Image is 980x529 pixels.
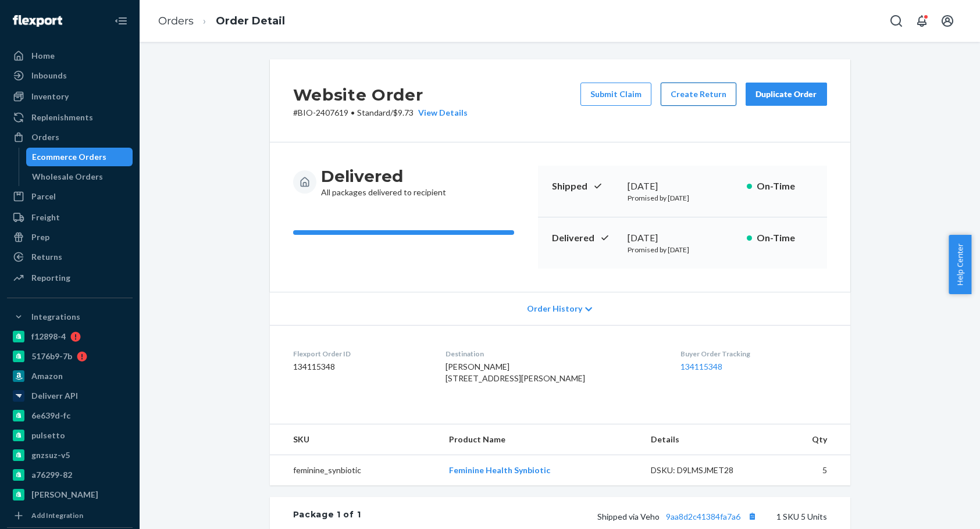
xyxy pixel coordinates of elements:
span: Order History [527,303,582,314]
td: 5 [769,455,850,486]
button: Close Navigation [109,9,133,33]
div: Integrations [31,311,80,323]
p: Delivered [552,231,618,245]
h2: Website Order [293,83,468,107]
div: Deliverr API [31,390,78,402]
div: Amazon [31,370,63,382]
th: Details [642,424,769,455]
a: Returns [7,248,133,266]
button: Open Search Box [885,9,908,33]
a: 5176b9-7b [7,347,133,366]
a: Prep [7,228,133,246]
div: pulsetto [31,430,65,441]
dt: Buyer Order Tracking [680,349,827,359]
a: Orders [7,128,133,146]
a: Home [7,47,133,65]
a: Order Detail [216,15,285,27]
button: Duplicate Order [746,83,827,106]
a: pulsetto [7,426,133,445]
dt: Flexport Order ID [293,349,427,359]
div: Prep [31,231,49,243]
span: Standard [357,108,390,117]
div: Add Integration [31,510,83,520]
img: Flexport logo [13,15,62,27]
span: Shipped via Veho [597,512,760,521]
a: Deliverr API [7,387,133,405]
div: Ecommerce Orders [32,151,106,163]
div: a76299-82 [31,469,72,481]
div: Parcel [31,191,56,202]
a: Feminine Health Synbiotic [449,465,550,475]
a: Freight [7,208,133,227]
div: Inventory [31,91,69,102]
div: 6e639d-fc [31,410,70,421]
button: Copy tracking number [745,509,760,524]
div: All packages delivered to recipient [321,166,446,198]
button: View Details [414,107,468,119]
a: 134115348 [680,362,722,371]
div: [PERSON_NAME] [31,489,98,501]
button: Open notifications [910,9,933,33]
dt: Destination [446,349,662,359]
div: [DATE] [628,180,737,193]
a: Ecommerce Orders [26,148,133,166]
div: 1 SKU 5 Units [361,509,826,524]
p: # BIO-2407619 / $9.73 [293,107,468,119]
ol: breadcrumbs [149,4,294,38]
a: Parcel [7,187,133,206]
a: Reporting [7,269,133,287]
a: gnzsuz-v5 [7,446,133,464]
div: f12898-4 [31,331,66,342]
p: Promised by [DATE] [628,193,737,203]
div: Inbounds [31,70,67,81]
a: 9aa8d2c41384fa7a6 [666,512,740,521]
span: • [351,108,355,117]
div: Orders [31,131,59,143]
div: Wholesale Orders [32,171,103,183]
h3: Delivered [321,166,446,187]
button: Submit Claim [580,83,651,106]
div: Returns [31,251,62,263]
dd: 134115348 [293,361,427,373]
a: [PERSON_NAME] [7,485,133,504]
p: Promised by [DATE] [628,245,737,255]
div: Home [31,50,55,62]
a: Amazon [7,367,133,385]
th: SKU [270,424,440,455]
a: Add Integration [7,509,133,523]
div: [DATE] [628,231,737,245]
button: Help Center [949,235,971,294]
a: Wholesale Orders [26,167,133,186]
div: gnzsuz-v5 [31,449,70,461]
div: Reporting [31,272,70,284]
span: [PERSON_NAME] [STREET_ADDRESS][PERSON_NAME] [446,362,585,383]
div: Duplicate Order [756,88,817,100]
button: Open account menu [936,9,959,33]
a: Orders [158,15,194,27]
a: Inbounds [7,66,133,85]
p: On-Time [757,180,813,193]
p: Shipped [552,180,618,193]
p: On-Time [757,231,813,245]
div: Replenishments [31,112,93,123]
th: Qty [769,424,850,455]
a: 6e639d-fc [7,406,133,425]
a: Replenishments [7,108,133,127]
div: 5176b9-7b [31,351,72,362]
button: Create Return [661,83,736,106]
button: Integrations [7,308,133,326]
a: a76299-82 [7,466,133,484]
div: Freight [31,212,60,223]
th: Product Name [440,424,642,455]
a: Inventory [7,87,133,106]
div: Package 1 of 1 [293,509,361,524]
div: DSKU: D9LMSJMET28 [651,464,760,476]
a: f12898-4 [7,327,133,346]
td: feminine_synbiotic [270,455,440,486]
